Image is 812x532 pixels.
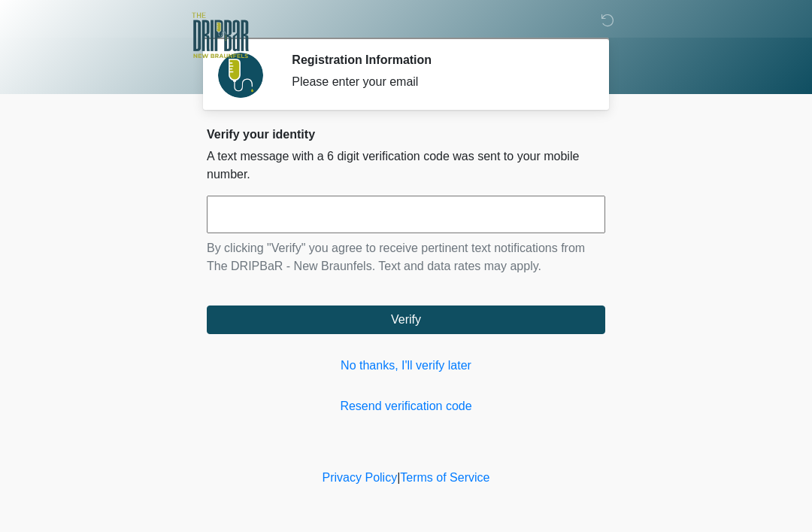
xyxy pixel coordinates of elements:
[207,147,605,184] p: A text message with a 6 digit verification code was sent to your mobile number.
[207,239,605,275] p: By clicking "Verify" you agree to receive pertinent text notifications from The DRIPBaR - New Bra...
[207,397,605,415] a: Resend verification code
[207,127,605,141] h2: Verify your identity
[292,73,583,91] div: Please enter your email
[400,471,489,484] a: Terms of Service
[192,11,249,60] img: The DRIPBaR - New Braunfels Logo
[397,471,400,484] a: |
[323,471,398,484] a: Privacy Policy
[207,357,605,375] a: No thanks, I'll verify later
[207,306,605,334] button: Verify
[218,53,263,98] img: Agent Avatar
